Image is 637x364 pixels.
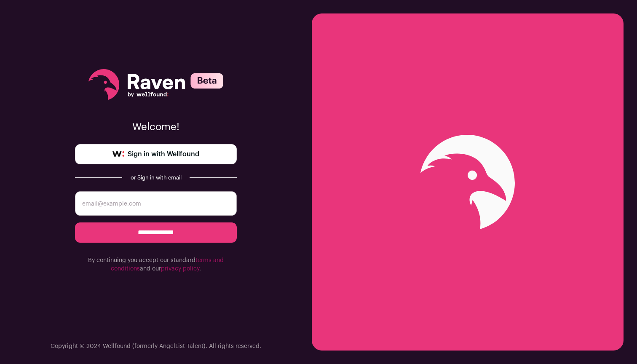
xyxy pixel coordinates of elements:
a: privacy policy [161,266,199,272]
input: email@example.com [75,191,237,216]
p: By continuing you accept our standard and our . [75,256,237,273]
a: terms and conditions [111,257,224,272]
img: wellfound-symbol-flush-black-fb3c872781a75f747ccb3a119075da62bfe97bd399995f84a933054e44a575c4.png [112,151,124,157]
span: Sign in with Wellfound [128,149,199,159]
div: or Sign in with email [129,174,183,181]
p: Copyright © 2024 Wellfound (formerly AngelList Talent). All rights reserved. [51,342,261,351]
a: Sign in with Wellfound [75,144,237,164]
p: Welcome! [75,120,237,134]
